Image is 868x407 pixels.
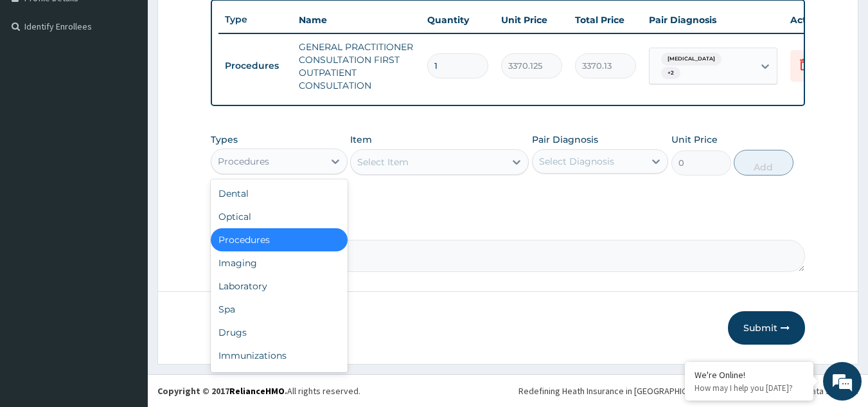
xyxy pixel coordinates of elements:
[6,271,245,316] textarea: Type your message and hit 'Enter'
[211,321,348,344] div: Drugs
[211,344,348,367] div: Immunizations
[671,133,718,146] label: Unit Price
[532,133,598,146] label: Pair Diagnosis
[350,133,372,146] label: Item
[211,222,806,233] label: Comment
[734,150,793,176] button: Add
[539,155,614,168] div: Select Diagnosis
[211,298,348,321] div: Spa
[642,7,784,33] th: Pair Diagnosis
[661,67,680,80] span: + 2
[211,275,348,298] div: Laboratory
[211,134,238,145] label: Types
[695,369,804,381] div: We're Online!
[292,34,421,98] td: GENERAL PRACTITIONER CONSULTATION FIRST OUTPATIENT CONSULTATION
[211,367,348,390] div: Others
[211,228,348,251] div: Procedures
[518,384,858,397] div: Redefining Heath Insurance in [GEOGRAPHIC_DATA] using Telemedicine and Data Science!
[148,374,868,407] footer: All rights reserved.
[357,156,409,168] div: Select Item
[211,182,348,205] div: Dental
[211,6,242,37] div: Minimize live chat window
[67,72,216,89] div: Chat with us now
[695,383,804,393] p: How may I help you today?
[24,64,52,96] img: d_794563401_company_1708531726252_794563401
[784,7,848,33] th: Actions
[229,385,285,397] a: RelianceHMO
[728,311,805,345] button: Submit
[218,155,269,168] div: Procedures
[218,54,292,78] td: Procedures
[569,7,642,33] th: Total Price
[495,7,569,33] th: Unit Price
[211,251,348,275] div: Imaging
[292,7,421,33] th: Name
[661,53,722,66] span: [MEDICAL_DATA]
[421,7,495,33] th: Quantity
[211,205,348,228] div: Optical
[218,8,292,32] th: Type
[75,122,177,251] span: We're online!
[157,385,287,397] strong: Copyright © 2017 .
